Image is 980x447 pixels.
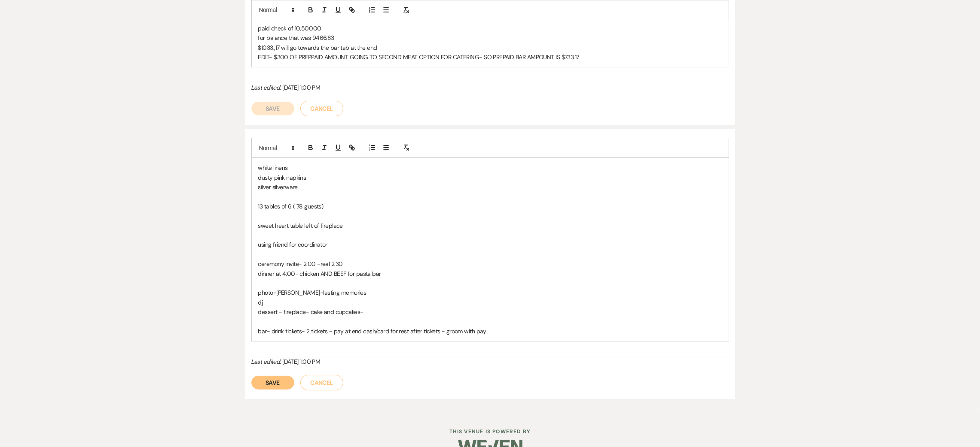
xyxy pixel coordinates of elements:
button: Save [251,376,294,390]
p: for balance that was 9466.83 [258,33,722,42]
button: Save [251,102,294,115]
p: dinner at 4:00- chicken AND BEEF for pasta bar [258,269,722,278]
i: Last edited: [251,358,281,365]
div: [DATE] 1:00 PM [251,357,729,366]
p: paid check of 10,500.00 [258,24,722,33]
p: using friend for coordinator [258,240,722,249]
p: $1033.,17 will go towards the bar tab at the end [258,43,722,52]
p: dessert - fireplace- cake and cupcakes- [258,307,722,317]
button: Cancel [300,101,343,116]
p: sweet heart table left of fireplace [258,221,722,230]
p: bar- drink tickets- 2 tickets - pay at end cash/card for rest after tickets - groom with pay [258,326,722,336]
p: photo-[PERSON_NAME]-lasting memories [258,288,722,297]
div: [DATE] 1:00 PM [251,83,729,92]
i: Last edited: [251,84,281,91]
button: Cancel [300,375,343,390]
p: silver silverware [258,182,722,192]
p: 13 tables of 6 ( 78 guests) [258,202,722,211]
p: dj [258,298,722,307]
p: ceremony invite- 2:00 -real 2:30 [258,259,722,269]
p: white linens [258,163,722,172]
p: dusty pink napkins [258,173,722,182]
p: EDIT- $300 OF PREPPAID AMOUNT GOING TO SECOND MEAT OPTION FOR CATERING- SO PREPAID BAR AMPOUNT IS... [258,52,722,62]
